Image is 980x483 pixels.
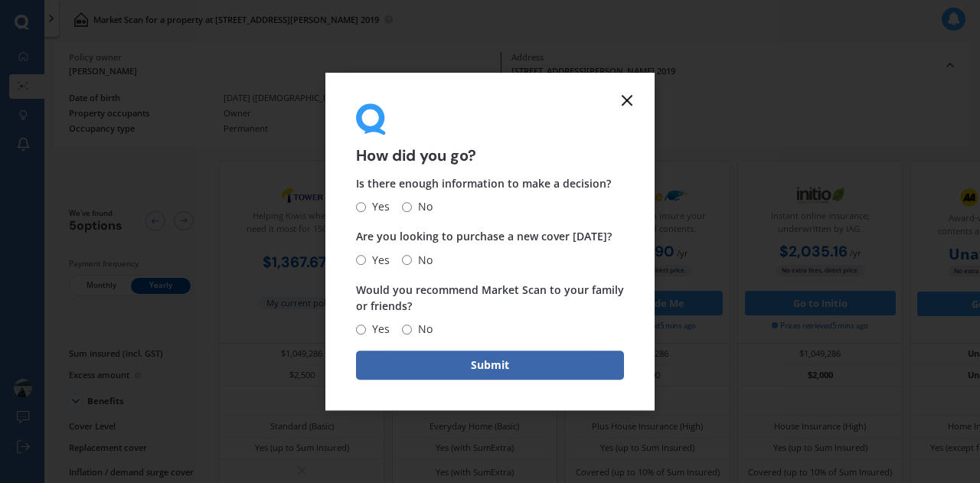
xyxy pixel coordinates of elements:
span: Is there enough information to make a decision? [356,177,611,191]
input: Yes [356,325,366,335]
span: No [412,320,433,338]
span: Would you recommend Market Scan to your family or friends? [356,282,624,313]
input: No [402,255,412,265]
span: No [412,198,433,217]
span: Yes [366,320,390,338]
button: Submit [356,351,624,380]
input: Yes [356,202,366,212]
span: Yes [366,198,390,217]
input: Yes [356,255,366,265]
input: No [402,202,412,212]
input: No [402,325,412,335]
span: No [412,251,433,269]
span: Yes [366,251,390,269]
span: Are you looking to purchase a new cover [DATE]? [356,230,612,244]
div: How did you go? [356,103,624,164]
